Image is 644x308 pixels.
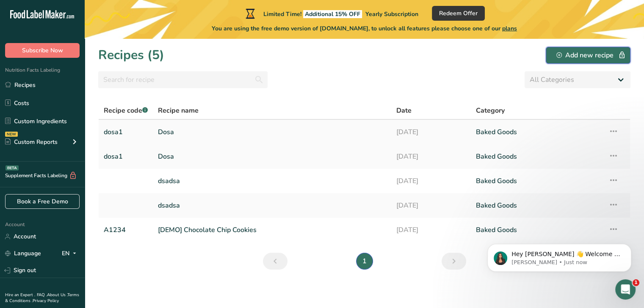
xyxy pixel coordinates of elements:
div: Custom Reports [5,138,58,146]
a: Dosa [158,148,386,165]
a: dsadsa [158,172,386,190]
a: Baked Goods [476,221,598,239]
span: Date [396,105,412,116]
a: A1234 [104,221,148,239]
a: Previous page [263,253,287,270]
iframe: Intercom live chat [615,279,636,300]
a: Baked Goods [476,172,598,190]
span: Subscribe Now [22,46,63,55]
a: Next page [442,253,466,270]
a: Hire an Expert . [5,292,35,298]
a: Baked Goods [476,148,598,165]
h1: Recipes (5) [98,46,164,65]
a: [DATE] [396,221,466,239]
iframe: Intercom notifications message [475,226,644,285]
a: Privacy Policy [33,298,59,304]
a: [DATE] [396,123,466,141]
span: 1 [633,279,639,286]
a: FAQ . [37,292,47,298]
span: Category [476,105,505,116]
a: Baked Goods [476,197,598,214]
a: [DEMO] Chocolate Chip Cookies [158,221,386,239]
div: BETA [6,165,19,170]
a: About Us . [47,292,67,298]
a: Language [5,246,41,261]
a: [DATE] [396,148,466,165]
span: Redeem Offer [439,9,478,18]
span: Additional 15% OFF [303,10,362,18]
button: Subscribe Now [5,43,80,58]
span: You are using the free demo version of [DOMAIN_NAME], to unlock all features please choose one of... [212,24,517,33]
div: Add new recipe [556,50,620,60]
a: dosa1 [104,123,148,141]
a: Book a Free Demo [5,194,80,209]
a: dosa1 [104,148,148,165]
a: Terms & Conditions . [5,292,79,304]
span: Yearly Subscription [365,10,418,18]
div: Limited Time! [244,8,418,19]
span: Recipe name [158,105,199,116]
a: dsadsa [158,197,386,214]
a: Dosa [158,123,386,141]
span: plans [502,24,517,32]
a: [DATE] [396,197,466,214]
div: EN [62,249,80,259]
button: Redeem Offer [432,6,485,21]
span: Recipe code [104,106,148,115]
div: NEW [5,132,18,137]
input: Search for recipe [98,71,268,88]
a: Baked Goods [476,123,598,141]
button: Add new recipe [546,47,630,64]
a: [DATE] [396,172,466,190]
